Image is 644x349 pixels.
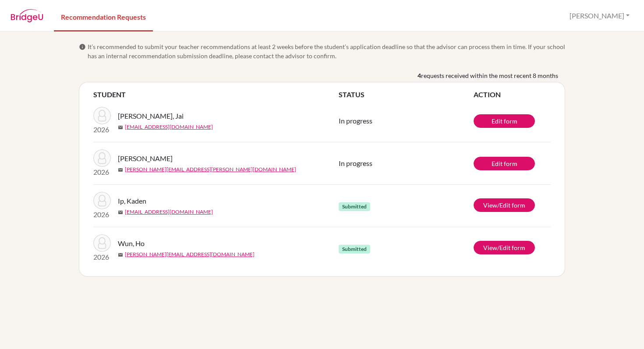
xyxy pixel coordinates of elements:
span: It’s recommended to submit your teacher recommendations at least 2 weeks before the student’s app... [88,42,565,60]
img: Mensforth, Jai [93,107,111,124]
a: [PERSON_NAME][EMAIL_ADDRESS][DOMAIN_NAME] [125,250,255,258]
span: mail [118,125,123,130]
p: 2026 [93,252,111,262]
b: 4 [418,71,421,80]
th: STUDENT [93,89,339,100]
a: View/Edit form [474,198,535,212]
p: 2026 [93,167,111,177]
span: In progress [339,116,372,125]
span: info [79,43,86,50]
span: mail [118,252,123,257]
a: [EMAIL_ADDRESS][DOMAIN_NAME] [125,123,213,131]
span: [PERSON_NAME], Jai [118,111,184,121]
span: Wun, Ho [118,238,145,249]
span: In progress [339,159,372,167]
img: Ip, Kaden [93,192,111,209]
span: [PERSON_NAME] [118,153,173,164]
p: 2026 [93,124,111,135]
span: requests received within the most recent 8 months [421,71,558,80]
a: Edit form [474,157,535,170]
a: [EMAIL_ADDRESS][DOMAIN_NAME] [125,208,213,216]
th: STATUS [339,89,474,100]
span: Ip, Kaden [118,196,146,206]
button: [PERSON_NAME] [566,7,633,24]
span: Submitted [339,202,370,211]
span: mail [118,210,123,215]
span: mail [118,167,123,173]
p: 2026 [93,209,111,220]
a: View/Edit form [474,241,535,254]
th: ACTION [474,89,551,100]
a: Edit form [474,114,535,128]
a: [PERSON_NAME][EMAIL_ADDRESS][PERSON_NAME][DOMAIN_NAME] [125,166,296,173]
img: McSweeney, Joshua [93,149,111,167]
span: Submitted [339,245,370,254]
a: Recommendation Requests [54,1,153,32]
img: BridgeU logo [11,9,43,22]
img: Wun, Ho [93,234,111,252]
